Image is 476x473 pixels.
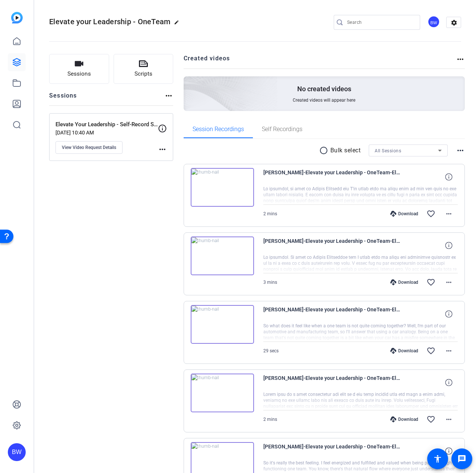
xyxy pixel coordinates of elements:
h2: Created videos [184,54,456,69]
p: Bulk select [330,146,361,155]
ngx-avatar: Brandon Wilson [428,16,441,29]
mat-icon: favorite_border [426,346,435,355]
mat-icon: more_horiz [164,91,173,100]
mat-icon: more_horiz [444,415,453,424]
span: 3 mins [263,280,277,285]
img: thumb-nail [191,374,254,412]
span: All Sessions [375,148,401,153]
mat-icon: message [457,454,466,463]
img: blue-gradient.svg [11,12,23,23]
span: [PERSON_NAME]-Elevate your Leadership - OneTeam-Elevate Your Leadership - Self-Record Session-175... [263,374,401,391]
div: BW [428,16,440,28]
div: Download [387,279,422,285]
img: thumb-nail [191,168,254,207]
span: 2 mins [263,417,277,422]
h2: Sessions [49,91,77,105]
p: No created videos [297,85,351,93]
span: Created videos will appear here [293,97,355,103]
img: thumb-nail [191,236,254,275]
mat-icon: more_horiz [158,145,167,154]
p: Elevate Your Leadership - Self-Record Session [55,120,158,129]
mat-icon: more_horiz [456,55,465,64]
div: Download [387,348,422,354]
span: Scripts [134,70,152,78]
span: Session Recordings [193,126,244,132]
span: [PERSON_NAME]-Elevate your Leadership - OneTeam-Elevate Your Leadership - Self-Record Session-175... [263,442,401,460]
input: Search [347,18,414,27]
mat-icon: more_horiz [444,209,453,218]
mat-icon: more_horiz [456,146,465,155]
span: View Video Request Details [62,145,116,150]
div: BW [8,443,26,461]
mat-icon: more_horiz [444,278,453,287]
mat-icon: more_horiz [444,346,453,355]
mat-icon: settings [447,17,461,28]
mat-icon: favorite_border [426,278,435,287]
span: [PERSON_NAME]-Elevate your Leadership - OneTeam-Elevate Your Leadership - Self-Record Session-175... [263,305,401,323]
span: Sessions [67,70,91,78]
mat-icon: radio_button_unchecked [319,146,330,155]
mat-icon: favorite_border [426,415,435,424]
span: [PERSON_NAME]-Elevate your Leadership - OneTeam-Elevate Your Leadership - Self-Record Session-175... [263,236,401,254]
mat-icon: edit [174,20,183,29]
span: 2 mins [263,211,277,216]
mat-icon: accessibility [433,454,442,463]
mat-icon: favorite_border [426,209,435,218]
button: Sessions [49,54,109,84]
img: thumb-nail [191,305,254,344]
button: View Video Request Details [55,141,123,154]
img: Creted videos background [100,3,278,164]
button: Scripts [114,54,174,84]
div: Download [387,211,422,217]
p: [DATE] 10:40 AM [55,130,158,136]
span: Self Recordings [262,126,302,132]
span: 29 secs [263,348,279,353]
span: Elevate your Leadership - OneTeam [49,17,170,26]
span: [PERSON_NAME]-Elevate your Leadership - OneTeam-Elevate Your Leadership - Self-Record Session-175... [263,168,401,186]
div: Download [387,416,422,422]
